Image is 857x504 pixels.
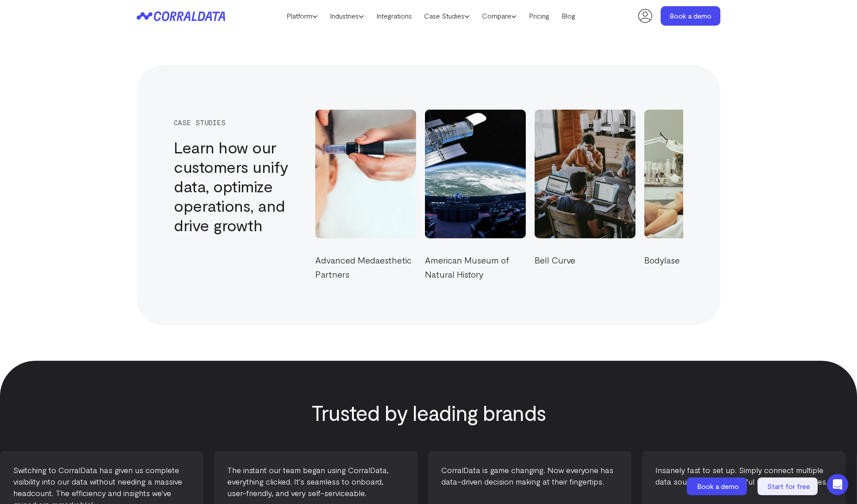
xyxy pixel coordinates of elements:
a: Book a demo [661,6,720,26]
div: Open Intercom Messenger [827,474,848,495]
p: Advanced Medaesthetic Partners [315,253,416,281]
div: case studies [174,118,300,126]
p: CorralData is game changing. Now everyone has data-driven decision making at their fingertips. [441,464,618,487]
p: The instant our team began using CorralData, everything clicked. It’s seamless to onboard, user-f... [227,464,404,499]
a: Compare [476,9,523,23]
h3: Trusted by leading brands [262,401,595,424]
p: Insanely fast to set up. Simply connect multiple data sources for meaningful reporting in minutes. [655,464,832,487]
a: Platform [280,9,324,23]
a: Integrations [370,9,418,23]
a: Pricing [523,9,555,23]
a: Industries [324,9,370,23]
a: Book a demo [687,477,749,495]
p: Bell Curve [535,253,635,267]
a: Blog [555,9,582,23]
h3: Learn how our customers unify data, optimize operations, and drive growth [174,137,300,235]
span: Book a demo [697,482,739,490]
span: Start for free [767,482,810,490]
a: Start for free [758,477,819,495]
p: Bodylase [644,253,745,267]
a: Case Studies [418,9,476,23]
p: American Museum of Natural History [425,253,526,281]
